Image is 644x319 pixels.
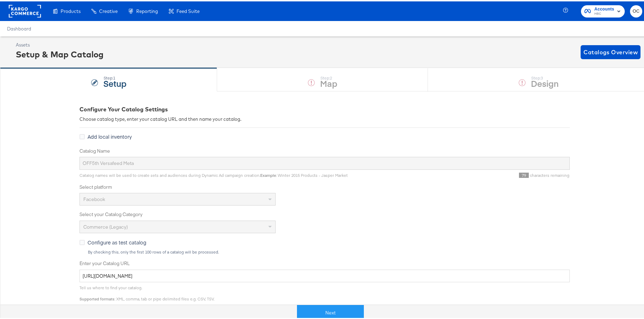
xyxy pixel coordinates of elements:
[79,268,570,281] input: Enter Catalog URL, e.g. http://www.example.com/products.xml
[79,182,570,189] label: Select platform
[79,284,214,300] span: Tell us where to find your catalog. : XML, comma, tab or pipe delimited files e.g. CSV, TSV.
[136,7,158,13] span: Reporting
[79,259,570,265] label: Enter your Catalog URL
[79,146,570,153] label: Catalog Name
[88,237,146,244] span: Configure as test catalog
[348,171,570,177] div: characters remaining
[630,4,642,16] button: OC
[594,10,614,15] span: HBC
[519,171,529,176] span: 79
[99,7,118,13] span: Creative
[83,195,105,201] span: Facebook
[581,44,640,58] button: Catalogs Overview
[83,222,128,229] span: Commerce (Legacy)
[79,115,570,121] div: Choose catalog type, enter your catalog URL and then name your catalog.
[79,171,348,176] span: Catalog names will be used to create sets and audiences during Dynamic Ad campaign creation. : Wi...
[103,76,126,88] strong: Setup
[79,104,570,112] div: Configure Your Catalog Settings
[260,171,276,176] strong: Example
[61,7,81,13] span: Products
[16,40,104,47] div: Assets
[594,4,614,12] span: Accounts
[7,25,31,30] a: Dashboard
[79,295,115,300] strong: Supported formats
[79,155,570,168] input: Name your catalog e.g. My Dynamic Product Catalog
[633,6,639,14] span: OC
[103,74,126,79] div: Step: 1
[583,46,638,56] span: Catalogs Overview
[176,7,200,13] span: Feed Suite
[88,132,132,139] span: Add local inventory
[79,210,570,216] label: Select your Catalog Category
[16,47,104,59] div: Setup & Map Catalog
[88,248,570,253] div: By checking this, only the first 100 rows of a catalog will be processed.
[581,4,625,16] button: AccountsHBC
